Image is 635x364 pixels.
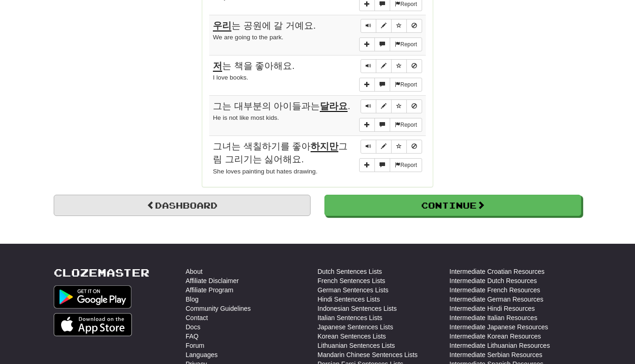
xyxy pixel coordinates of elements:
button: Report [390,158,422,172]
a: French Sentences Lists [317,276,385,285]
img: Get it on App Store [54,313,132,336]
small: I love books. [213,74,248,81]
a: Italian Sentences Lists [317,313,382,322]
a: Intermediate Serbian Resources [449,350,542,359]
a: Indonesian Sentences Lists [317,304,397,313]
span: 그녀는 색칠하기를 좋아 그림 그리기는 싫어해요. [213,141,348,165]
a: Clozemaster [54,267,149,278]
button: Report [390,78,422,92]
a: Lithuanian Sentences Lists [317,341,395,350]
u: 하지만 [311,141,338,152]
a: Japanese Sentences Lists [317,322,393,332]
a: Intermediate Lithuanian Resources [449,341,550,350]
a: Intermediate Italian Resources [449,313,537,322]
button: Add sentence to collection [359,118,375,132]
a: Hindi Sentences Lists [317,295,380,304]
button: Edit sentence [376,19,392,33]
button: Report [390,37,422,51]
div: Sentence controls [361,99,422,113]
a: Dashboard [54,195,311,216]
u: 달라요 [320,101,348,112]
img: Get it on Google Play [54,285,131,308]
a: Intermediate Dutch Resources [449,276,537,285]
span: 는 공원에 갈 거예요. [213,20,316,31]
a: Intermediate German Resources [449,295,543,304]
div: More sentence controls [359,78,422,92]
a: Intermediate Hindi Resources [449,304,535,313]
div: More sentence controls [359,158,422,172]
a: Intermediate Japanese Resources [449,322,548,332]
a: Community Guidelines [186,304,251,313]
a: German Sentences Lists [317,285,388,295]
button: Add sentence to collection [359,78,375,92]
button: Toggle ignore [406,140,422,154]
button: Play sentence audio [361,99,376,113]
button: Play sentence audio [361,19,376,33]
u: 우리 [213,20,231,31]
button: Edit sentence [376,59,392,73]
a: Intermediate Korean Resources [449,332,541,341]
a: Dutch Sentences Lists [317,267,382,276]
button: Toggle favorite [391,99,407,113]
button: Play sentence audio [361,59,376,73]
span: 는 책을 좋아해요. [213,61,295,72]
div: Sentence controls [361,19,422,33]
div: Sentence controls [361,59,422,73]
span: 그는 대부분의 아이들과는 . [213,101,350,112]
button: Add sentence to collection [359,37,375,51]
small: We are going to the park. [213,34,283,41]
a: Docs [186,322,200,332]
a: Affiliate Program [186,285,233,295]
a: Blog [186,295,199,304]
a: Mandarin Chinese Sentences Lists [317,350,417,359]
button: Report [390,118,422,132]
a: Affiliate Disclaimer [186,276,239,285]
a: Languages [186,350,218,359]
small: She loves painting but hates drawing. [213,168,317,175]
button: Toggle ignore [406,99,422,113]
button: Add sentence to collection [359,158,375,172]
a: Korean Sentences Lists [317,332,386,341]
a: Contact [186,313,208,322]
a: Forum [186,341,204,350]
div: Sentence controls [361,140,422,154]
div: More sentence controls [359,118,422,132]
small: He is not like most kids. [213,114,279,121]
div: More sentence controls [359,37,422,51]
a: About [186,267,203,276]
a: Intermediate Croatian Resources [449,267,544,276]
button: Toggle ignore [406,59,422,73]
button: Edit sentence [376,140,392,154]
button: Toggle favorite [391,19,407,33]
button: Toggle ignore [406,19,422,33]
a: FAQ [186,332,199,341]
button: Toggle favorite [391,140,407,154]
button: Toggle favorite [391,59,407,73]
a: Intermediate French Resources [449,285,540,295]
button: Continue [324,195,581,216]
button: Edit sentence [376,99,392,113]
button: Play sentence audio [361,140,376,154]
u: 저 [213,61,222,72]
